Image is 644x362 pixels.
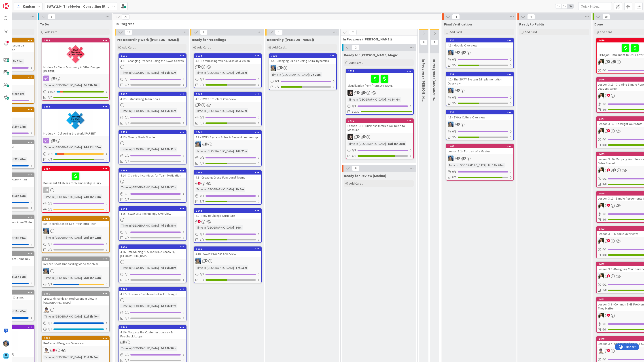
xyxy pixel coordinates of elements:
[349,61,364,65] span: Add Card...
[352,148,356,153] span: 0 / 1
[42,201,109,206] div: 0/1
[198,65,201,68] span: 2
[42,104,110,163] a: 1304Module 4 - Delivering the Work [PARENT]Time in [GEOGRAPHIC_DATA]:14d 12h 20m0/214/5
[200,155,204,160] span: 0 / 1
[363,135,366,138] span: 1
[357,135,360,138] span: 8
[235,187,245,192] div: 1h 5m
[48,89,55,94] span: 12 / 14
[122,45,136,49] span: Add Card...
[448,39,513,42] div: 1530
[446,144,513,154] div: 1465Lesson 3.2 - Portrait of a Master
[119,206,186,241] a: 15444.15 - SWAY AI & Technology OverviewTime in [GEOGRAPHIC_DATA]:4d 16h 38m0/10/7
[7,59,24,64] div: 6d 9h 51m
[194,130,262,166] a: 15414.7 - SWAY System Roles & Servant LeadershipMATime in [GEOGRAPHIC_DATA]:16h 25m0/13/7
[9,1,20,6] span: Support
[607,204,610,207] span: 6
[448,111,513,114] div: 1532
[119,92,186,126] a: 15374.12 - Establishing Team GoalsTime in [GEOGRAPHIC_DATA]:4d 16h 41m0/10/7
[194,53,262,88] a: 15344.5 - Establishing Values, Mission & VisionTime in [GEOGRAPHIC_DATA]:20h 36m0/13/7
[119,76,186,82] div: 0/1
[7,157,27,162] div: 22d 22h 42m
[275,84,279,89] span: 3/7
[159,185,177,190] div: 4d 16h 37m
[446,72,513,76] div: 1531
[47,4,117,8] b: SWAY 2.0 - The Modern Consulting Blueprint
[119,130,186,164] a: 15384.13 - Making Goals VisibleTime in [GEOGRAPHIC_DATA]:4d 16h 41m0/10/7
[269,54,336,58] div: 1533
[119,53,186,88] a: 15364.11 - Changing Process Using the SWAY CanvasTime in [GEOGRAPHIC_DATA]:4d 16h 41m0/10/7
[42,38,109,42] div: 1303
[195,187,234,192] div: Time in [GEOGRAPHIC_DATA]
[200,121,204,125] span: 3/7
[42,166,110,213] a: 1457Document All eMails for Membership in JulyJRTime in [GEOGRAPHIC_DATA]:24d 16h 30m0/10/1
[43,187,49,193] div: JR
[602,107,607,112] span: 8/8
[53,77,55,80] span: 1
[346,69,413,73] div: 1528
[449,30,464,34] span: Add Card...
[271,65,276,71] img: MA
[3,3,9,9] img: Visit kanbanzone.com
[346,119,413,133] div: 1475Lesson 3.12 - Business Metrics You Need to Measure
[194,141,261,147] div: MA
[607,60,610,63] span: 5
[120,108,159,113] div: Time in [GEOGRAPHIC_DATA]
[119,191,186,197] div: 0/1
[598,128,604,134] img: AK
[280,66,283,69] span: 3
[119,207,186,217] div: 15444.15 - SWAY AI & Technology Overview
[387,97,401,102] div: 4d 5h 4m
[48,207,52,212] span: 0 / 1
[446,122,513,127] div: MA
[83,145,102,150] div: 14d 12h 20m
[44,39,109,42] div: 1303
[613,168,616,171] span: 1
[125,121,129,125] span: 0/7
[42,105,109,109] div: 1304
[194,170,261,175] div: 1542
[346,73,413,88] div: Visualization from [PERSON_NAME]
[602,143,607,147] span: 8/8
[194,92,262,126] a: 15404.6 - SWAY Structure OverviewTime in [GEOGRAPHIC_DATA]:16h 57m0/13/7
[347,134,353,140] img: BN
[43,194,82,199] div: Time in [GEOGRAPHIC_DATA]
[271,54,336,57] div: 1533
[205,143,208,145] span: 2
[446,76,513,86] div: 4.2 - The SWAY System & Implementation Overview
[269,54,336,64] div: 15334.4 - Changing Culture Using Spiral Dynamics
[275,79,279,84] span: 0 / 1
[120,185,159,190] div: Time in [GEOGRAPHIC_DATA]
[7,193,27,198] div: 25d 18h 55m
[159,147,159,152] span: :
[607,129,610,132] span: 3
[269,78,336,84] div: 0/1
[120,70,159,75] div: Time in [GEOGRAPHIC_DATA]
[309,72,310,77] span: :
[386,141,387,146] span: :
[235,149,248,154] div: 16h 25m
[457,51,460,54] span: 1
[446,156,513,161] div: MA
[446,88,513,93] div: MA
[42,171,109,186] div: Document All eMails for Membership in July
[119,54,186,58] div: 1536
[602,68,607,73] span: 0 / 1
[42,187,109,193] div: JR
[200,161,204,166] span: 3/7
[347,141,386,146] div: Time in [GEOGRAPHIC_DATA]
[125,82,129,87] span: 0/7
[119,168,186,178] div: 15394.14 - Creative Incentives for Team Motivation
[53,139,55,142] span: 1
[194,92,261,96] div: 1540
[198,182,201,185] span: 2
[119,153,186,158] div: 0/1
[119,92,186,96] div: 1537
[194,170,262,205] a: 15424.8 - Creating Cross-Functional TeamsTime in [GEOGRAPHIC_DATA]:1h 5m0/13/7
[448,145,513,148] div: 1465
[125,153,129,158] span: 0 / 1
[235,70,248,75] div: 20h 36m
[7,124,27,129] div: 15d 20h 14m
[119,134,186,140] div: 4.13 - Making Goals Visible
[159,147,177,152] div: 4d 16h 41m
